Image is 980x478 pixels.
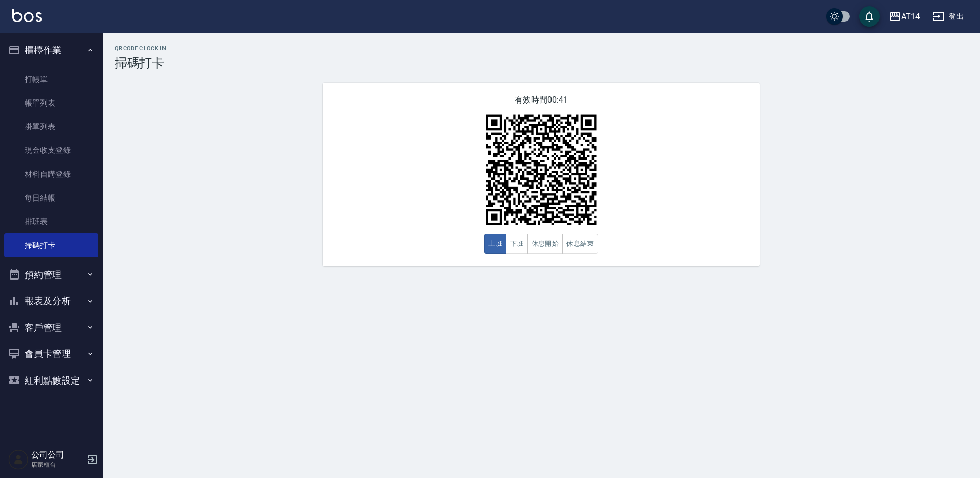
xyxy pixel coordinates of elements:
[4,91,98,115] a: 帳單列表
[4,138,98,162] a: 現金收支登錄
[8,449,29,470] img: Person
[4,186,98,210] a: 每日結帳
[859,6,880,27] button: save
[323,83,760,266] div: 有效時間 00:41
[562,234,598,254] button: 休息結束
[12,9,42,22] img: Logo
[4,367,98,394] button: 紅利點數設定
[115,45,968,52] h2: QRcode Clock In
[4,314,98,341] button: 客戶管理
[4,163,98,186] a: 材料自購登錄
[4,115,98,138] a: 掛單列表
[4,233,98,257] a: 掃碼打卡
[885,6,924,27] button: AT14
[901,10,920,23] div: AT14
[4,262,98,288] button: 預約管理
[4,210,98,233] a: 排班表
[484,234,506,254] button: 上班
[506,234,528,254] button: 下班
[527,234,563,254] button: 休息開始
[31,450,84,460] h5: 公司公司
[115,56,968,70] h3: 掃碼打卡
[4,288,98,314] button: 報表及分析
[928,7,968,26] button: 登出
[4,341,98,367] button: 會員卡管理
[31,460,84,469] p: 店家櫃台
[4,37,98,64] button: 櫃檯作業
[4,68,98,91] a: 打帳單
